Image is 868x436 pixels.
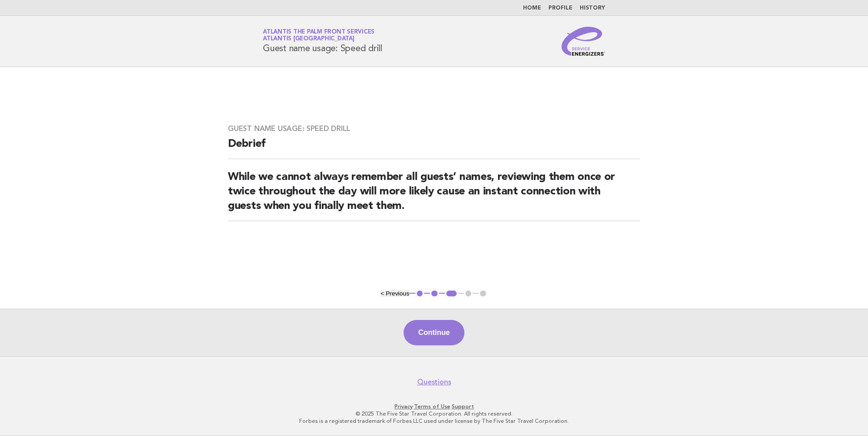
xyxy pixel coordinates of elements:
a: Atlantis The Palm Front ServicesAtlantis [GEOGRAPHIC_DATA] [263,29,375,42]
h3: Guest name usage: Speed drill [228,124,640,133]
a: Privacy [395,403,413,410]
p: · · [156,403,712,410]
a: Support [452,403,474,410]
button: 2 [430,289,439,298]
a: Profile [548,5,572,11]
a: History [580,5,605,11]
h1: Guest name usage: Speed drill [263,29,382,53]
a: Home [523,5,541,11]
a: Terms of Use [414,403,450,410]
button: 1 [415,289,424,298]
button: Continue [404,320,464,345]
img: Service Energizers [562,27,605,56]
p: Forbes is a registered trademark of Forbes LLC used under license by The Five Star Travel Corpora... [156,417,712,425]
span: Atlantis [GEOGRAPHIC_DATA] [263,36,355,42]
button: 3 [445,289,458,298]
h2: While we cannot always remember all guests’ names, reviewing them once or twice throughout the da... [228,170,640,221]
a: Questions [417,378,451,387]
h2: Debrief [228,137,640,159]
p: © 2025 The Five Star Travel Corporation. All rights reserved. [156,410,712,417]
button: < Previous [380,290,409,297]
